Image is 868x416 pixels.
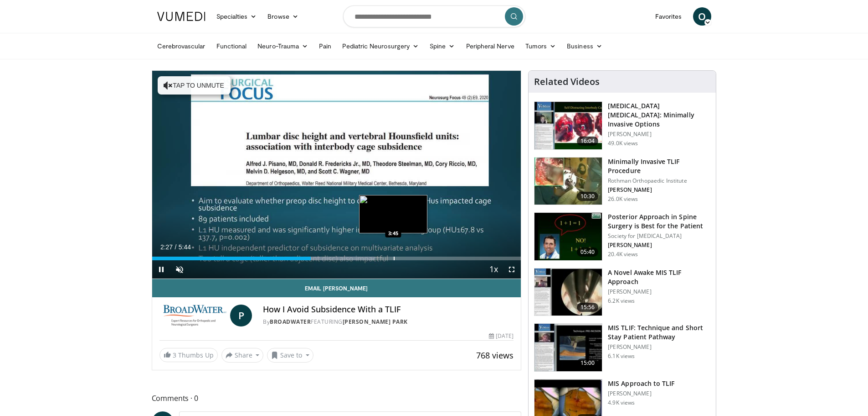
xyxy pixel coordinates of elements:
a: 15:00 MIS TLIF: Technique and Short Stay Patient Pathway [PERSON_NAME] 6.1K views [534,323,710,372]
p: 4.9K views [608,399,635,406]
img: 8489bd19-a84b-4434-a86a-7de0a56b3dc4.150x105_q85_crop-smart_upscale.jpg [534,269,602,316]
button: Save to [267,348,313,363]
img: 3b6f0384-b2b2-4baa-b997-2e524ebddc4b.150x105_q85_crop-smart_upscale.jpg [534,213,602,260]
span: 5:44 [179,243,191,251]
a: Browse [262,7,304,26]
span: 15:00 [577,358,599,368]
a: Pain [313,37,337,55]
video-js: Video Player [152,71,521,279]
a: Business [561,37,608,55]
button: Playback Rate [484,260,503,279]
span: 3 [173,351,176,359]
a: O [693,7,711,26]
img: BroadWater [159,305,227,326]
p: [PERSON_NAME] [608,186,710,194]
h4: How I Avoid Subsidence With a TLIF [263,305,514,315]
p: [PERSON_NAME] [608,343,710,351]
a: [PERSON_NAME] Park [343,318,408,326]
div: Progress Bar [152,257,521,260]
p: 26.0K views [608,195,638,203]
p: 6.1K views [608,353,635,360]
img: VuMedi Logo [157,12,205,21]
span: / [175,243,177,251]
a: Cerebrovascular [152,37,211,55]
a: Pediatric Neurosurgery [337,37,424,55]
span: 768 views [476,350,514,361]
span: 10:30 [577,192,599,201]
a: 3 Thumbs Up [159,348,218,362]
a: P [230,305,252,326]
button: Unmute [170,260,189,279]
span: 05:40 [577,247,599,257]
div: By FEATURING [263,318,514,326]
p: Society for [MEDICAL_DATA] [608,232,710,240]
button: Pause [152,260,170,279]
h3: MIS TLIF: Technique and Short Stay Patient Pathway [608,323,710,342]
span: 15:56 [577,303,599,312]
p: Rothman Orthopaedic Institute [608,177,710,184]
span: 16:04 [577,137,599,146]
h3: A Novel Awake MIS TLIF Approach [608,268,710,286]
a: BroadWater [270,318,311,326]
button: Tap to unmute [158,76,231,95]
h3: Minimally Invasive TLIF Procedure [608,157,710,175]
img: ander_3.png.150x105_q85_crop-smart_upscale.jpg [534,158,602,205]
span: Comments 0 [152,392,522,404]
span: 2:27 [160,243,173,251]
a: Spine [424,37,460,55]
h3: Posterior Approach in Spine Surgery is Best for the Patient [608,212,710,231]
input: Search topics, interventions [343,5,525,27]
a: Tumors [520,37,562,55]
h4: Related Videos [534,76,600,87]
p: [PERSON_NAME] [608,390,674,397]
p: 20.4K views [608,251,638,258]
h3: MIS Approach to TLIF [608,379,674,388]
img: 54eed2fc-7c0d-4187-8b7c-570f4b9f590a.150x105_q85_crop-smart_upscale.jpg [534,324,602,371]
a: Email [PERSON_NAME] [152,279,521,297]
h3: [MEDICAL_DATA] [MEDICAL_DATA]: Minimally Invasive Options [608,101,710,129]
button: Fullscreen [503,260,521,279]
img: 9f1438f7-b5aa-4a55-ab7b-c34f90e48e66.150x105_q85_crop-smart_upscale.jpg [534,102,602,149]
a: Favorites [650,7,688,26]
button: Share [221,348,264,363]
p: [PERSON_NAME] [608,131,710,138]
p: [PERSON_NAME] [608,288,710,295]
img: image.jpeg [359,195,427,233]
p: [PERSON_NAME] [608,242,710,249]
a: Peripheral Nerve [461,37,520,55]
a: Functional [211,37,252,55]
div: [DATE] [489,332,514,340]
a: 05:40 Posterior Approach in Spine Surgery is Best for the Patient Society for [MEDICAL_DATA] [PER... [534,212,710,261]
a: 15:56 A Novel Awake MIS TLIF Approach [PERSON_NAME] 6.2K views [534,268,710,316]
a: Specialties [211,7,262,26]
a: 10:30 Minimally Invasive TLIF Procedure Rothman Orthopaedic Institute [PERSON_NAME] 26.0K views [534,157,710,205]
p: 6.2K views [608,297,635,305]
a: Neuro-Trauma [252,37,313,55]
p: 49.0K views [608,140,638,147]
a: 16:04 [MEDICAL_DATA] [MEDICAL_DATA]: Minimally Invasive Options [PERSON_NAME] 49.0K views [534,101,710,150]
